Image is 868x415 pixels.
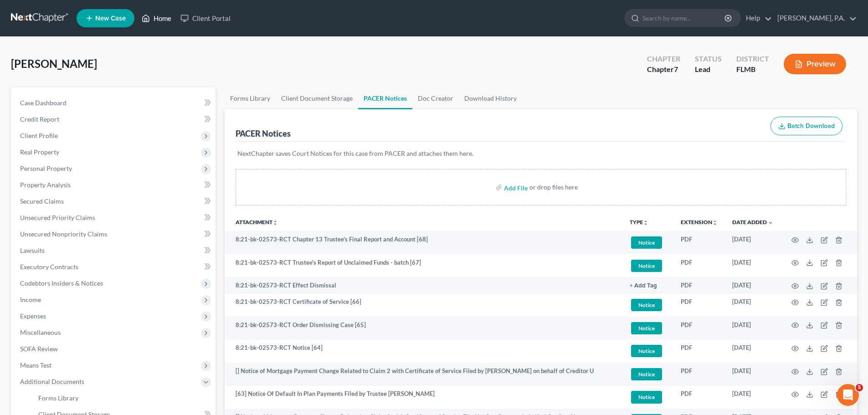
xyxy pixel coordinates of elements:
[725,277,781,293] td: [DATE]
[725,340,781,363] td: [DATE]
[13,111,216,128] a: Credit Report
[13,226,216,242] a: Unsecured Nonpriority Claims
[673,340,725,363] td: PDF
[20,230,107,238] span: Unsecured Nonpriority Claims
[38,394,78,402] span: Forms Library
[20,132,58,139] span: Client Profile
[13,210,216,226] a: Unsecured Priority Claims
[784,54,846,74] button: Preview
[20,296,41,303] span: Income
[630,367,666,382] a: Notice
[95,15,126,22] span: New Case
[225,317,622,340] td: 8:21-bk-02573-RCT Order Dismissing Case [65]
[725,363,781,386] td: [DATE]
[787,122,835,130] span: Batch Download
[631,260,662,272] span: Notice
[176,10,235,26] a: Client Portal
[459,87,522,109] a: Download History
[20,312,46,320] span: Expenses
[631,345,662,357] span: Notice
[13,242,216,259] a: Lawsuits
[673,386,725,409] td: PDF
[13,341,216,357] a: SOFA Review
[712,220,718,225] i: unfold_more
[225,363,622,386] td: [] Notice of Mortgage Payment Change Related to Claim 2 with Certificate of Service Filed by [PER...
[695,54,722,64] div: Status
[725,317,781,340] td: [DATE]
[225,277,622,293] td: 8:21-bk-02573-RCT Effect Dismissal
[630,321,666,336] a: Notice
[630,220,648,225] button: TYPEunfold_more
[681,219,718,225] a: Extensionunfold_more
[630,389,666,405] a: Notice
[20,164,72,172] span: Personal Property
[20,263,78,271] span: Executory Contracts
[20,197,64,205] span: Secured Claims
[236,219,278,225] a: Attachmentunfold_more
[20,181,71,189] span: Property Analysis
[412,87,459,109] a: Doc Creator
[225,231,622,254] td: 8:21-bk-02573-RCT Chapter 13 Trustee's Final Report and Account [68]
[31,390,216,406] a: Forms Library
[13,177,216,193] a: Property Analysis
[647,54,680,64] div: Chapter
[773,10,857,26] a: [PERSON_NAME], P.A.
[647,64,680,75] div: Chapter
[631,236,662,249] span: Notice
[837,384,859,406] iframe: Intercom live chat
[673,294,725,317] td: PDF
[725,294,781,317] td: [DATE]
[237,149,844,158] p: NextChapter saves Court Notices for this case from PACER and attaches them here.
[630,297,666,313] a: Notice
[11,57,97,70] span: [PERSON_NAME]
[856,384,863,391] span: 5
[673,317,725,340] td: PDF
[673,277,725,293] td: PDF
[13,193,216,210] a: Secured Claims
[631,391,662,403] span: Notice
[20,246,45,254] span: Lawsuits
[725,231,781,254] td: [DATE]
[741,10,772,26] a: Help
[225,254,622,277] td: 8:21-bk-02573-RCT Trustee's Report of Unclaimed Funds - batch [67]
[20,214,95,221] span: Unsecured Priority Claims
[13,259,216,275] a: Executory Contracts
[20,115,59,123] span: Credit Report
[20,361,51,369] span: Means Test
[695,64,722,75] div: Lead
[630,283,657,289] button: + Add Tag
[225,340,622,363] td: 8:21-bk-02573-RCT Notice [64]
[770,117,842,136] button: Batch Download
[225,87,276,109] a: Forms Library
[272,220,278,225] i: unfold_more
[225,294,622,317] td: 8:21-bk-02573-RCT Certificate of Service [66]
[643,220,648,225] i: unfold_more
[673,231,725,254] td: PDF
[20,99,67,107] span: Case Dashboard
[20,279,103,287] span: Codebtors Insiders & Notices
[13,95,216,111] a: Case Dashboard
[630,343,666,359] a: Notice
[20,378,84,385] span: Additional Documents
[736,54,769,64] div: District
[732,219,773,225] a: Date Added expand_more
[736,64,769,75] div: FLMB
[631,322,662,334] span: Notice
[673,254,725,277] td: PDF
[630,281,666,290] a: + Add Tag
[20,148,59,156] span: Real Property
[674,65,678,73] span: 7
[20,328,61,336] span: Miscellaneous
[20,345,58,353] span: SOFA Review
[630,258,666,273] a: Notice
[236,128,291,139] div: PACER Notices
[725,254,781,277] td: [DATE]
[529,183,578,192] div: or drop files here
[631,368,662,380] span: Notice
[768,220,773,225] i: expand_more
[137,10,176,26] a: Home
[642,10,726,26] input: Search by name...
[225,386,622,409] td: [63] Notice Of Default In Plan Payments Filed by Trustee [PERSON_NAME]
[725,386,781,409] td: [DATE]
[673,363,725,386] td: PDF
